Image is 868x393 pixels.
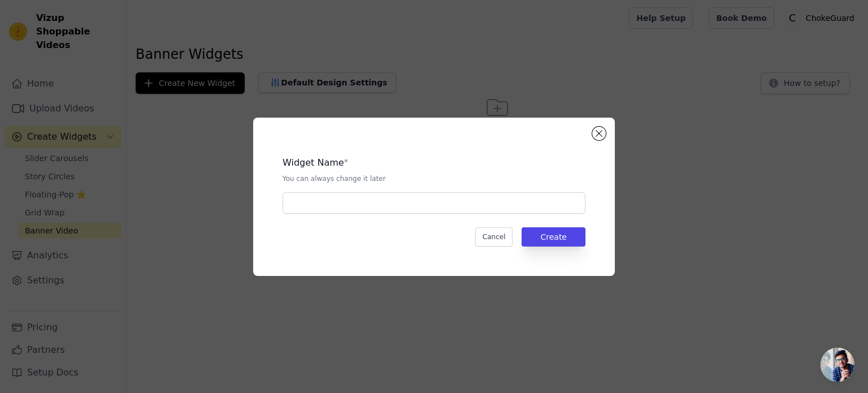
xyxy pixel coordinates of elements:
legend: Widget Name [283,156,344,170]
button: Cancel [475,227,513,247]
button: Close modal [592,127,606,140]
button: Create [522,227,585,247]
div: Open chat [821,348,854,382]
p: You can always change it later [283,174,585,183]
